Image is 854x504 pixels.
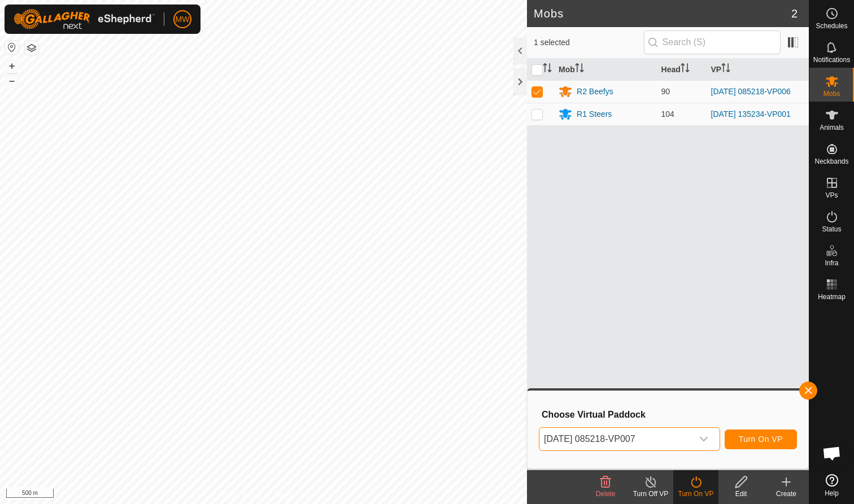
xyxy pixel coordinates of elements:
[274,489,308,499] a: Contact Us
[816,23,847,29] span: Schedules
[825,260,838,266] span: Infra
[813,56,850,63] span: Notifications
[673,489,718,499] div: Turn On VP
[5,74,19,87] button: –
[575,65,584,74] p-sorticon: Activate to sort
[219,489,261,499] a: Privacy Policy
[791,5,798,22] span: 2
[681,65,690,74] p-sorticon: Activate to sort
[739,435,783,444] span: Turn On VP
[718,489,764,499] div: Edit
[539,428,692,450] span: 2025-09-13 085218-VP007
[825,490,839,497] span: Help
[657,59,707,81] th: Head
[809,470,854,501] a: Help
[711,87,791,96] a: [DATE] 085218-VP006
[814,158,848,165] span: Neckbands
[534,7,791,20] h2: Mobs
[14,9,155,29] img: Gallagher Logo
[711,109,791,119] a: [DATE] 135234-VP001
[692,428,715,450] div: dropdown trigger
[822,226,841,233] span: Status
[577,108,612,120] div: R1 Steers
[764,489,809,499] div: Create
[534,37,644,49] span: 1 selected
[554,59,656,81] th: Mob
[543,65,552,74] p-sorticon: Activate to sort
[823,90,840,97] span: Mobs
[661,87,670,96] span: 90
[721,65,730,74] p-sorticon: Activate to sort
[176,14,190,25] span: MW
[818,293,846,300] span: Heatmap
[577,86,613,98] div: R2 Beefys
[820,124,844,131] span: Animals
[815,436,849,470] div: Open chat
[596,490,616,498] span: Delete
[644,30,781,54] input: Search (S)
[5,59,19,73] button: +
[825,192,838,199] span: VPs
[5,41,19,54] button: Reset Map
[725,430,797,449] button: Turn On VP
[707,59,809,81] th: VP
[628,489,673,499] div: Turn Off VP
[661,109,674,119] span: 104
[542,409,797,420] h3: Choose Virtual Paddock
[25,41,38,55] button: Map Layers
